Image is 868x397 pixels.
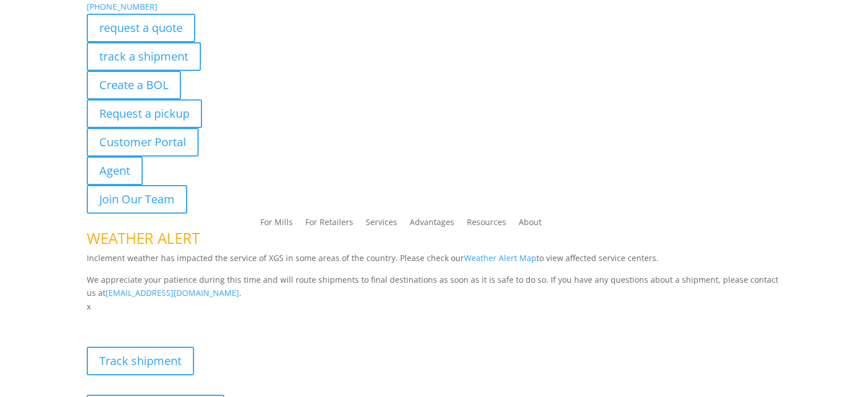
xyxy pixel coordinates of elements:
a: Track shipment [87,347,194,375]
a: [EMAIL_ADDRESS][DOMAIN_NAME] [106,287,239,298]
p: We appreciate your patience during this time and will route shipments to final destinations as so... [87,273,781,300]
span: WEATHER ALERT [87,228,200,248]
a: Advantages [410,218,454,231]
a: request a quote [87,14,195,42]
a: [PHONE_NUMBER] [87,1,158,12]
a: Join Our Team [87,185,187,214]
a: Customer Portal [87,128,199,157]
a: Weather Alert Map [464,252,536,263]
a: Create a BOL [87,71,181,99]
p: x [87,300,781,314]
a: For Retailers [305,218,353,231]
a: About [519,218,542,231]
p: Inclement weather has impacted the service of XGS in some areas of the country. Please check our ... [87,251,781,273]
a: For Mills [260,218,293,231]
a: Request a pickup [87,99,202,128]
b: Visibility, transparency, and control for your entire supply chain. [87,315,341,326]
a: Resources [467,218,506,231]
a: Agent [87,157,143,185]
a: Services [366,218,397,231]
a: track a shipment [87,42,201,71]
